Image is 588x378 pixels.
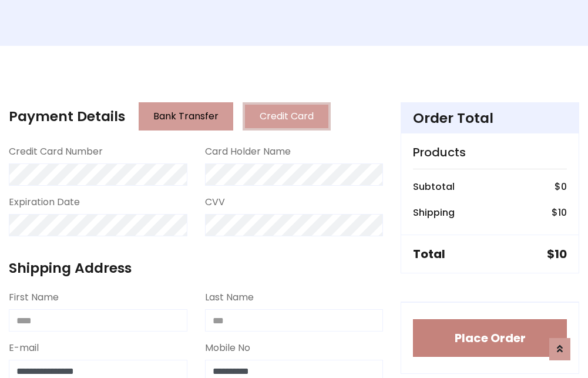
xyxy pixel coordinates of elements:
[9,108,125,125] h4: Payment Details
[547,247,567,261] h5: $
[413,207,455,218] h6: Shipping
[9,341,39,355] label: E-mail
[205,290,254,305] label: Last Name
[9,195,80,209] label: Expiration Date
[413,247,445,261] h5: Total
[561,180,567,193] span: 0
[205,341,250,355] label: Mobile No
[139,102,233,131] button: Bank Transfer
[9,145,103,159] label: Credit Card Number
[9,290,59,305] label: First Name
[555,246,567,262] span: 10
[413,181,455,192] h6: Subtotal
[205,195,225,209] label: CVV
[552,207,567,218] h6: $
[205,145,291,159] label: Card Holder Name
[413,110,567,126] h4: Order Total
[243,102,331,131] button: Credit Card
[558,206,567,219] span: 10
[9,260,383,276] h4: Shipping Address
[413,145,567,159] h5: Products
[413,319,567,357] button: Place Order
[555,181,567,192] h6: $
